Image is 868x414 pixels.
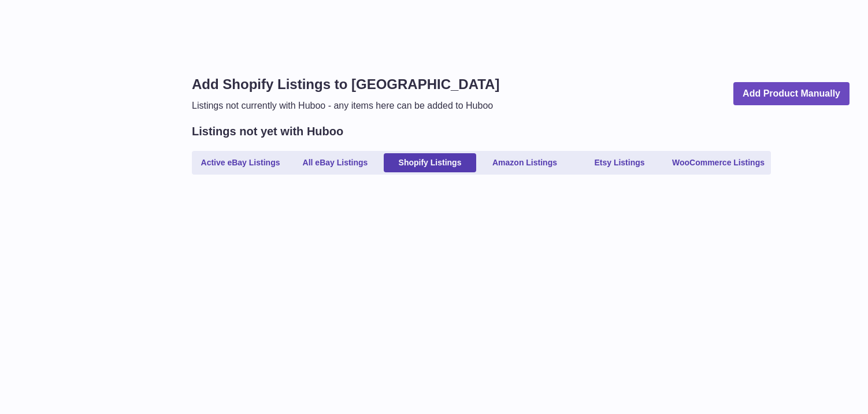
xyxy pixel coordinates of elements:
[384,153,476,172] a: Shopify Listings
[192,124,343,139] h2: Listings not yet with Huboo
[478,153,571,172] a: Amazon Listings
[668,153,769,172] a: WooCommerce Listings
[289,153,381,172] a: All eBay Listings
[192,75,499,94] h1: Add Shopify Listings to [GEOGRAPHIC_DATA]
[194,153,287,172] a: Active eBay Listings
[573,153,666,172] a: Etsy Listings
[192,99,499,112] p: Listings not currently with Huboo - any items here can be added to Huboo
[733,82,850,106] a: Add Product Manually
